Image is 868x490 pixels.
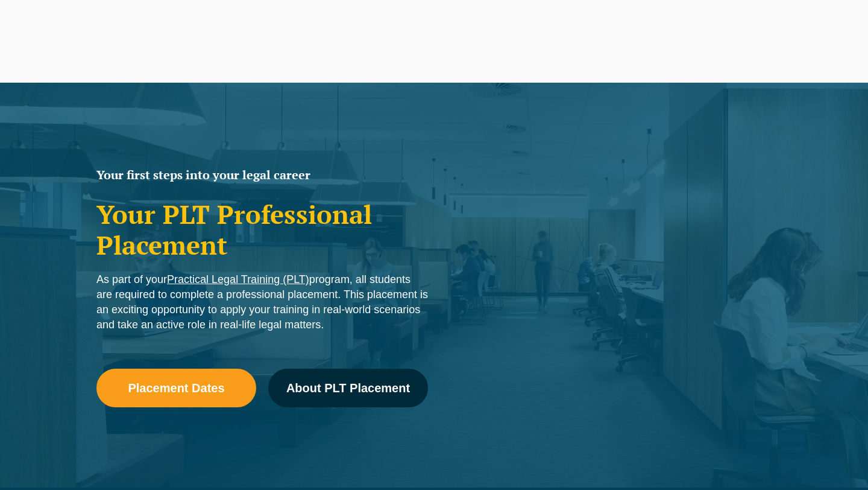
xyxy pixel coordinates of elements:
[96,199,428,260] h1: Your PLT Professional Placement
[96,369,256,407] a: Placement Dates
[96,273,428,331] span: As part of your program, all students are required to complete a professional placement. This pla...
[286,382,410,394] span: About PLT Placement
[96,169,428,181] h2: Your first steps into your legal career
[268,369,428,407] a: About PLT Placement
[128,382,224,394] span: Placement Dates
[167,273,309,285] a: Practical Legal Training (PLT)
